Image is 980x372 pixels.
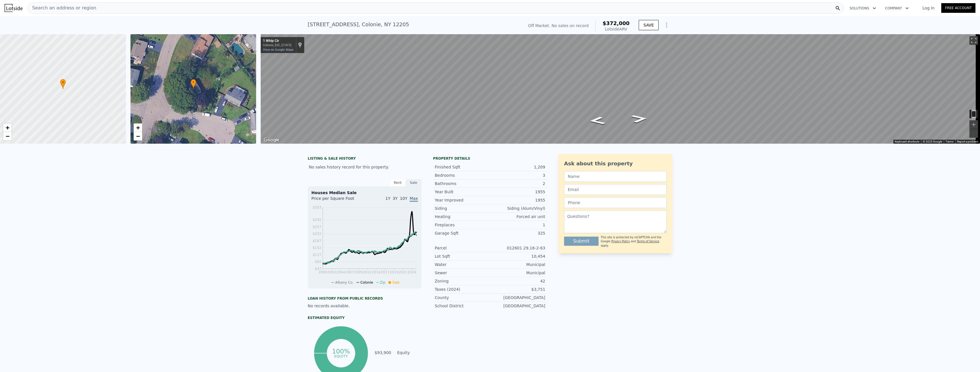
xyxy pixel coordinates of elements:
div: 325 [490,230,545,236]
tspan: 2017 [381,270,390,274]
div: 1 [490,222,545,228]
button: Company [881,3,913,13]
span: Albany Co. [335,280,354,284]
div: Forced air unit [490,214,545,219]
div: Year Improved [435,197,490,203]
span: + [136,124,140,131]
td: $93,900 [374,349,391,356]
input: Name [564,171,667,182]
div: Property details [433,156,547,161]
a: Zoom in [3,123,12,132]
tspan: 2000 [318,270,327,274]
div: [GEOGRAPHIC_DATA] [490,295,545,300]
div: School District [435,303,490,309]
div: Loan history from public records [308,296,422,301]
div: Lot Sqft [435,253,490,259]
div: Siding (Alum/Vinyl) [490,206,545,211]
div: 2 [490,181,545,186]
button: Submit [564,237,599,246]
td: Equity [396,349,422,356]
path: Go East, Whip Cir [624,113,655,125]
tspan: $152 [313,246,321,250]
div: Price per Square Foot [311,196,365,205]
div: Off Market. No sales on record [528,23,589,29]
div: LISTING & SALE HISTORY [308,156,422,162]
button: Zoom out [969,129,978,138]
div: Year Built [435,189,490,195]
div: Sale [406,179,422,186]
tspan: $292 [313,218,321,222]
div: • [191,79,196,89]
input: Phone [564,197,667,208]
a: Terms (opens in new tab) [946,140,954,143]
div: [STREET_ADDRESS] , Colonie , NY 12205 [308,21,409,29]
tspan: 100% [332,348,350,355]
span: − [6,133,9,140]
button: Toggle fullscreen view [969,36,978,45]
div: Garage Sqft [435,230,490,236]
div: Lotside ARV [603,26,630,32]
a: Log In [916,5,941,11]
div: Sewer [435,270,490,276]
a: Show location on map [298,42,302,48]
div: Map [261,34,980,144]
div: This site is protected by reCAPTCHA and the Google and apply. [601,235,667,248]
div: 3 [490,172,545,178]
span: 10Y [400,196,407,201]
tspan: 2004 [336,270,345,274]
div: Municipal [490,262,545,267]
div: Estimated Equity [308,316,422,320]
tspan: 2021 [399,270,407,274]
button: Keyboard shortcuts [895,140,919,144]
div: 1955 [490,189,545,195]
div: Water [435,262,490,267]
tspan: 2014 [372,270,381,274]
a: Report a problem [957,140,978,143]
div: County [435,295,490,300]
span: − [136,133,140,140]
div: • [60,79,66,89]
span: 1Y [385,196,390,201]
tspan: 2024 [408,270,416,274]
span: Colonie [360,280,373,284]
tspan: 2002 [327,270,336,274]
img: Google [262,136,281,144]
tspan: 2007 [345,270,354,274]
div: 1955 [490,197,545,203]
span: $372,000 [603,20,630,26]
button: SAVE [639,20,659,30]
a: View on Google Maps [263,48,294,52]
a: Zoom out [3,132,12,141]
a: Zoom in [134,123,142,132]
div: 1 Whip Cir [263,39,293,43]
span: Search an address or region [28,5,96,11]
div: Houses Median Sale [311,190,418,196]
div: Bedrooms [435,172,490,178]
span: Sale [392,280,400,284]
span: + [6,124,9,131]
span: • [60,80,66,85]
tspan: $257 [313,225,321,229]
a: Privacy Policy [611,240,630,243]
button: Show Options [661,19,672,31]
span: Max [410,196,418,202]
div: Parcel [435,245,490,251]
div: 42 [490,278,545,284]
a: Free Account [941,3,975,13]
div: Bathrooms [435,181,490,186]
div: Rent [390,179,406,186]
a: Open this area in Google Maps (opens a new window) [262,136,281,144]
div: [GEOGRAPHIC_DATA] [490,303,545,309]
div: Heating [435,214,490,219]
div: No sales history record for this property. [308,162,422,172]
button: Solutions [845,3,881,13]
tspan: $187 [313,239,321,243]
tspan: $117 [313,253,321,257]
div: Ask about this property [564,160,667,168]
button: Zoom in [969,120,978,129]
tspan: equity [334,354,348,358]
a: Zoom out [134,132,142,141]
tspan: $353 [313,206,321,210]
div: Siding [435,206,490,211]
div: Finished Sqft [435,164,490,170]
